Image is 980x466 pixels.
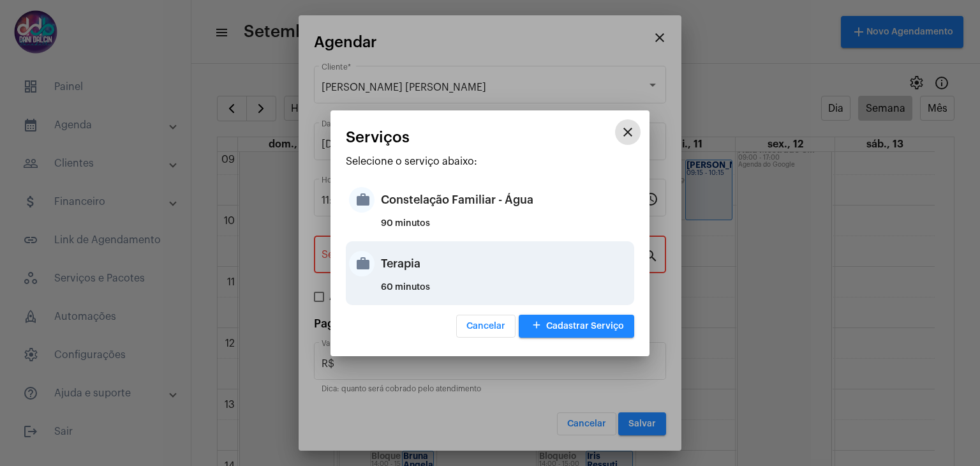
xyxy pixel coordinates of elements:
[346,129,410,146] span: Serviços
[381,283,631,302] div: 60 minutos
[381,219,631,238] div: 90 minutos
[349,187,375,213] mat-icon: work
[466,322,505,331] span: Cancelar
[346,156,634,167] p: Selecione o serviço abaixo:
[620,124,635,140] mat-icon: close
[381,244,631,283] div: Terapia
[519,315,634,338] button: Cadastrar Serviço
[529,317,544,334] mat-icon: add
[349,251,375,276] mat-icon: work
[456,315,516,338] button: Cancelar
[381,181,631,219] div: Constelação Familiar - Água
[529,322,624,331] span: Cadastrar Serviço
